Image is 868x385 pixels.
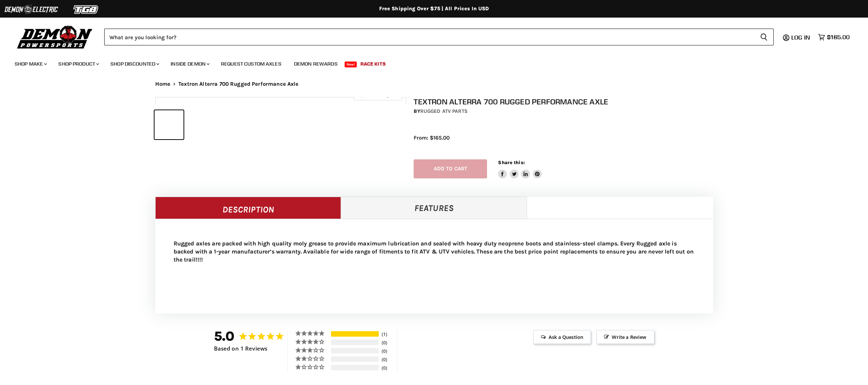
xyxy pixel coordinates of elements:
span: From: $165.00 [414,134,450,141]
form: Product [104,29,774,45]
div: 100% [331,331,379,337]
a: Home [155,81,171,87]
a: Rugged ATV Parts [420,108,468,114]
span: Write a Review [596,330,654,344]
a: Shop Discounted [105,56,164,71]
div: 5-Star Ratings [331,331,379,337]
a: Features [341,197,527,219]
img: Demon Electric Logo 2 [4,3,59,16]
span: Textron Alterra 700 Rugged Performance Axle [178,81,298,87]
a: $165.00 [814,32,853,42]
a: Shop Product [53,56,103,71]
a: Description [155,197,341,219]
div: Free Shipping Over $75 | All Prices In USD [141,5,728,12]
span: Based on 1 Reviews [214,345,268,352]
h1: Textron Alterra 700 Rugged Performance Axle [414,97,720,106]
a: Race Kits [355,56,391,71]
a: Log in [788,34,814,41]
span: Log in [791,34,810,41]
a: Request Custom Axles [215,56,287,71]
a: Shop Make [9,56,51,71]
span: Share this: [498,160,524,165]
button: Search [754,29,774,45]
span: Ask a Question [533,330,591,344]
span: New! [345,62,357,67]
div: 1 [380,331,395,337]
input: Search [104,29,754,45]
strong: 5.0 [214,328,235,344]
div: by [414,107,720,115]
div: 5 ★ [295,330,330,336]
aside: Share this: [498,159,542,179]
span: Click to expand [357,92,398,98]
a: Demon Rewards [288,56,343,71]
p: Rugged axles are packed with high quality moly grease to provide maximum lubrication and sealed w... [174,240,695,264]
button: IMAGE thumbnail [155,110,184,139]
a: Inside Demon [165,56,214,71]
nav: Breadcrumbs [141,81,728,87]
ul: Main menu [9,53,848,71]
img: Demon Powersports [15,24,95,50]
img: TGB Logo 2 [59,3,114,16]
span: $165.00 [827,34,850,41]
